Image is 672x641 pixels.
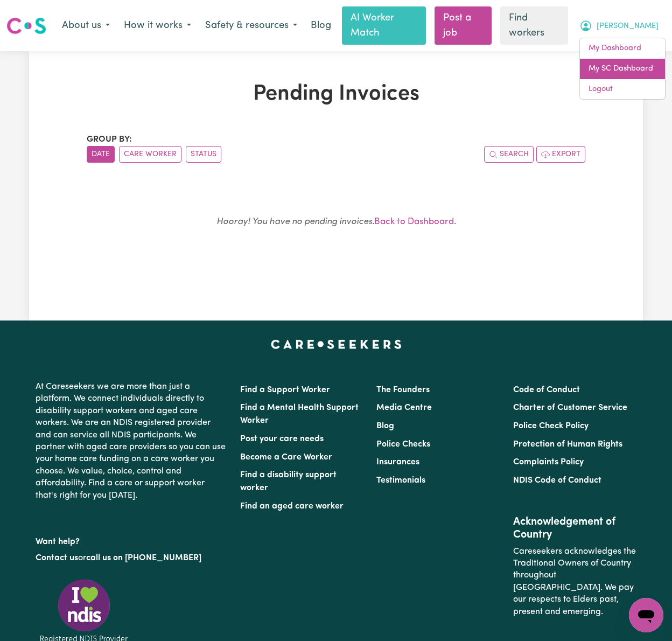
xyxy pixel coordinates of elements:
[6,13,46,38] a: Careseekers logo
[240,453,332,462] a: Become a Care Worker
[6,16,46,36] img: Careseekers logo
[629,598,663,632] iframe: Button to launch messaging window
[376,386,430,394] a: The Founders
[376,403,432,412] a: Media Centre
[376,440,430,449] a: Police Checks
[198,15,304,37] button: Safety & resources
[580,59,665,79] a: My SC Dashboard
[579,38,666,100] div: My Account
[240,403,359,425] a: Find a Mental Health Support Worker
[119,146,181,163] button: sort invoices by care worker
[513,386,580,394] a: Code of Conduct
[580,79,665,100] a: Logout
[216,217,374,226] em: Hooray! You have no pending invoices.
[240,502,344,511] a: Find an aged care worker
[513,541,636,622] p: Careseekers acknowledges the Traditional Owners of Country throughout [GEOGRAPHIC_DATA]. We pay o...
[376,458,419,466] a: Insurances
[86,554,201,562] a: call us on [PHONE_NUMBER]
[36,548,227,568] p: or
[87,146,115,163] button: sort invoices by date
[216,217,456,226] small: .
[240,386,330,394] a: Find a Support Worker
[186,146,221,163] button: sort invoices by paid status
[36,554,78,562] a: Contact us
[484,146,534,163] button: Search
[240,435,324,443] a: Post your care needs
[513,440,622,449] a: Protection of Human Rights
[513,515,636,541] h2: Acknowledgement of Country
[117,15,198,37] button: How it works
[376,422,394,430] a: Blog
[342,6,426,45] a: AI Worker Match
[572,15,666,37] button: My Account
[240,471,337,492] a: Find a disability support worker
[513,476,601,485] a: NDIS Code of Conduct
[55,15,117,37] button: About us
[513,422,589,430] a: Police Check Policy
[304,14,338,38] a: Blog
[500,6,568,45] a: Find workers
[513,458,584,466] a: Complaints Policy
[513,403,627,412] a: Charter of Customer Service
[374,217,454,226] a: Back to Dashboard
[597,20,659,32] span: [PERSON_NAME]
[271,340,402,349] a: Careseekers home page
[435,6,492,45] a: Post a job
[87,135,132,144] span: Group by:
[36,532,227,548] p: Want help?
[580,38,665,59] a: My Dashboard
[87,81,585,107] h1: Pending Invoices
[376,476,425,485] a: Testimonials
[536,146,585,163] button: Export
[36,377,227,506] p: At Careseekers we are more than just a platform. We connect individuals directly to disability su...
